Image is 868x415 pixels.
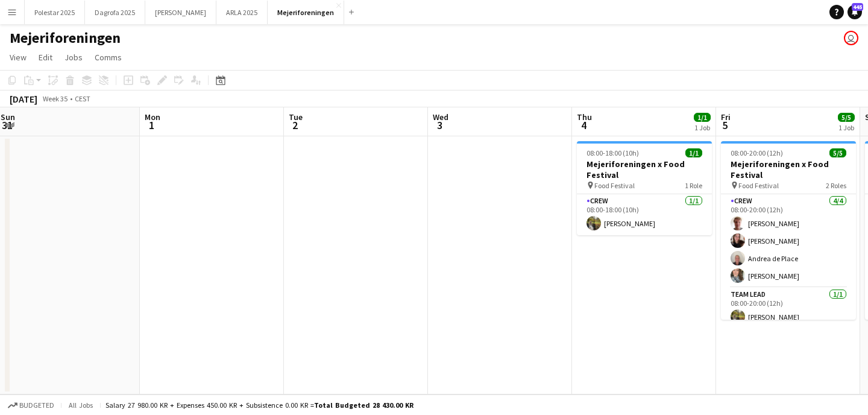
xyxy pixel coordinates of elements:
[85,1,145,24] button: Dagrofa 2025
[34,49,57,65] a: Edit
[10,29,121,47] h1: Mejeriforeningen
[216,1,268,24] button: ARLA 2025
[848,5,862,19] a: 445
[25,1,85,24] button: Polestar 2025
[844,31,858,45] app-user-avatar: Tatianna Tobiassen
[90,49,127,65] a: Comms
[64,52,83,63] span: Jobs
[39,52,52,63] span: Edit
[95,52,122,63] span: Comms
[5,49,31,65] a: View
[10,52,27,63] span: View
[19,401,54,410] span: Budgeted
[314,401,414,410] span: Total Budgeted 28 430.00 KR
[6,399,56,412] button: Budgeted
[10,93,37,105] div: [DATE]
[66,401,95,410] span: All jobs
[268,1,344,24] button: Mejeriforeningen
[852,3,863,11] span: 445
[105,401,414,410] div: Salary 27 980.00 KR + Expenses 450.00 KR + Subsistence 0.00 KR =
[60,49,87,65] a: Jobs
[145,1,216,24] button: [PERSON_NAME]
[40,94,70,103] span: Week 35
[75,94,90,103] div: CEST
